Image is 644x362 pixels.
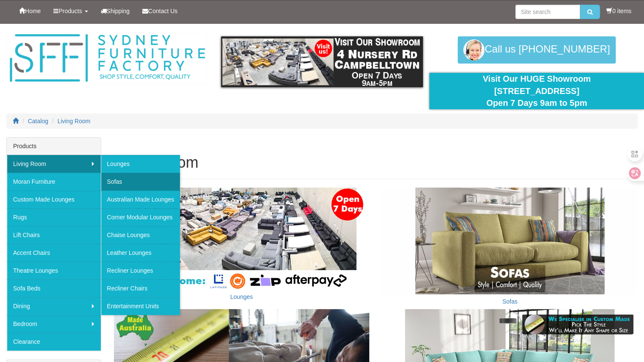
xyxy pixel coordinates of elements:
[7,173,101,191] a: Moran Furniture
[94,0,136,22] a: Shipping
[606,7,631,15] li: 0 items
[436,73,638,109] div: Visit Our HUGE Showroom [STREET_ADDRESS] Open 7 Days 9am to 5pm
[136,0,184,22] a: Contact Us
[101,226,180,244] a: Chaise Lounges
[101,155,180,173] a: Lounges
[7,297,101,315] a: Dining
[6,32,208,84] img: Sydney Furniture Factory
[7,191,101,208] a: Custom Made Lounges
[101,173,180,191] a: Sofas
[47,0,94,22] a: Products
[230,293,253,300] a: Lounges
[114,154,638,171] h1: Living Room
[25,8,41,14] span: Home
[101,208,180,226] a: Corner Modular Lounges
[7,333,101,351] a: Clearance
[7,315,101,333] a: Bedroom
[101,244,180,262] a: Leather Lounges
[114,188,370,289] img: Lounges
[7,138,101,155] div: Products
[58,8,82,14] span: Products
[7,279,101,297] a: Sofa Beds
[7,155,101,173] a: Living Room
[28,118,48,124] a: Catalog
[382,188,638,294] img: Sofas
[101,191,180,208] a: Australian Made Lounges
[502,298,517,305] a: Sofas
[515,5,580,19] input: Site search
[101,262,180,279] a: Recliner Lounges
[58,118,91,124] a: Living Room
[101,279,180,297] a: Recliner Chairs
[107,8,130,14] span: Shipping
[7,262,101,279] a: Theatre Lounges
[101,297,180,315] a: Entertainment Units
[7,226,101,244] a: Lift Chairs
[13,0,47,22] a: Home
[221,36,423,87] img: showroom.gif
[7,244,101,262] a: Accent Chairs
[148,8,177,14] span: Contact Us
[7,208,101,226] a: Rugs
